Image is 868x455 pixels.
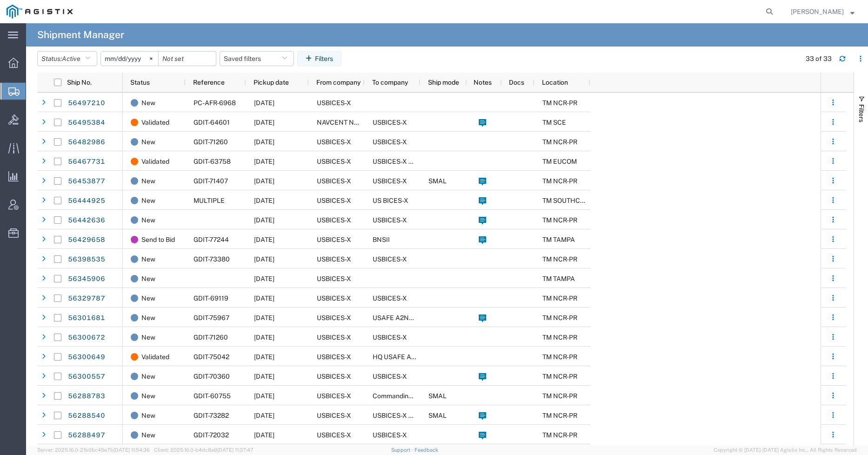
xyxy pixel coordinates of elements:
[220,51,294,66] button: Saved filters
[141,249,155,269] span: New
[373,119,407,126] span: USBICES-X
[37,51,97,66] button: Status:Active
[542,216,577,224] span: TM NCR-PR
[141,230,175,249] span: Send to Bid
[194,177,228,185] span: GDIT-71407
[141,269,155,288] span: New
[317,119,390,126] span: NAVCENT N6/US BICES
[141,113,169,132] span: Validated
[141,406,155,425] span: New
[317,373,351,380] span: USBICES-X
[217,447,254,453] span: [DATE] 11:37:47
[373,197,408,204] span: US BICES-X
[141,328,155,347] span: New
[542,353,577,361] span: TM NCR-PR
[67,428,106,443] a: 56288497
[194,236,229,243] span: GDIT-77244
[254,79,289,86] span: Pickup date
[194,314,229,321] span: GDIT-75967
[373,216,407,224] span: USBICES-X
[67,115,106,130] a: 56495384
[141,132,155,152] span: New
[542,431,577,439] span: TM NCR-PR
[254,216,274,224] span: 08/08/2025
[317,99,351,107] span: USBICES-X
[317,353,351,361] span: USBICES-X
[317,236,351,243] span: USBICES-X
[67,291,106,306] a: 56329787
[542,99,577,107] span: TM NCR-PR
[194,373,230,380] span: GDIT-70360
[141,171,155,191] span: New
[254,197,274,204] span: 08/14/2025
[194,392,231,400] span: GDIT-60755
[542,197,590,204] span: TM SOUTHCOM
[542,314,577,321] span: TM NCR-PR
[67,350,106,365] a: 56300649
[154,447,254,453] span: Client: 2025.16.0-b4dc8a9
[67,79,92,86] span: Ship No.
[542,79,568,86] span: Location
[254,236,274,243] span: 08/11/2025
[194,255,230,263] span: GDIT-73380
[194,294,228,302] span: GDIT-69119
[141,308,155,328] span: New
[373,412,435,419] span: USBICES-X Logistics
[67,369,106,384] a: 56300557
[317,314,351,321] span: USBICES-X
[373,294,407,302] span: USBICES-X
[317,216,351,224] span: USBICES-X
[254,275,274,282] span: 07/30/2025
[542,158,577,165] span: TM EUCOM
[141,288,155,308] span: New
[193,79,225,86] span: Reference
[194,119,230,126] span: GDIT-64601
[373,138,407,146] span: USBICES-X
[254,431,274,439] span: 07/28/2025
[254,353,274,361] span: 08/14/2025
[37,23,124,47] h4: Shipment Manager
[254,392,274,400] span: 07/24/2025
[254,412,274,419] span: 07/24/2025
[373,236,390,243] span: BNSII
[130,79,150,86] span: Status
[141,152,169,171] span: Validated
[159,52,216,66] input: Not set
[391,447,414,453] a: Support
[317,138,351,146] span: USBICES-X
[141,367,155,386] span: New
[714,446,857,454] span: Copyright © [DATE]-[DATE] Agistix Inc., All Rights Reserved
[373,334,407,341] span: USBICES-X
[373,158,435,165] span: USBICES-X Logistics
[141,386,155,406] span: New
[194,138,228,146] span: GDIT-71260
[542,236,575,243] span: TM TAMPA
[141,93,155,113] span: New
[141,191,155,210] span: New
[67,174,106,189] a: 56453877
[317,177,351,185] span: USBICES-X
[67,272,106,287] a: 56345906
[509,79,524,86] span: Docs
[194,353,229,361] span: GDIT-75042
[114,447,150,453] span: [DATE] 11:54:36
[67,252,106,267] a: 56398535
[254,177,274,185] span: 08/14/2025
[542,392,577,400] span: TM NCR-PR
[317,158,351,165] span: USBICES-X
[791,7,844,17] span: Andrew Wacyra
[62,55,80,62] span: Active
[542,275,575,282] span: TM TAMPA
[373,431,407,439] span: USBICES-X
[373,314,478,321] span: USAFE A2NK USBICES-X (EUCOM)
[428,392,447,400] span: SMAL
[317,334,351,341] span: USBICES-X
[297,51,341,66] button: Filters
[67,408,106,423] a: 56288540
[254,138,274,146] span: 08/13/2025
[373,392,524,400] span: Commanding Officer - NCTS Naples
[194,99,236,107] span: PC-AFR-6968
[373,177,407,185] span: USBICES-X
[194,334,228,341] span: GDIT-71260
[373,373,407,380] span: USBICES-X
